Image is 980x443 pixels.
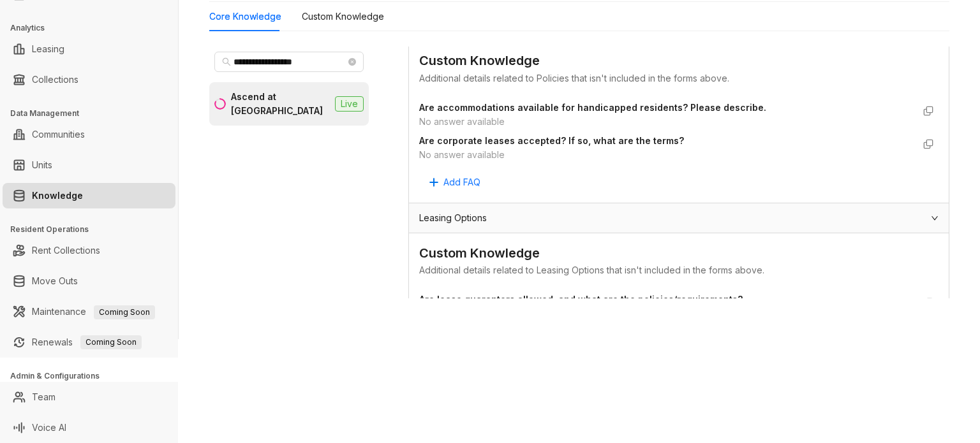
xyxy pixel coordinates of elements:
[94,305,155,319] span: Coming Soon
[32,183,83,208] a: Knowledge
[32,122,85,147] a: Communities
[209,10,281,24] div: Core Knowledge
[3,268,175,294] li: Move Outs
[10,108,178,119] h3: Data Management
[32,268,78,294] a: Move Outs
[335,96,364,112] span: Live
[419,211,487,225] span: Leasing Options
[32,152,52,178] a: Units
[32,415,66,440] a: Voice AI
[3,415,175,440] li: Voice AI
[348,58,356,66] span: close-circle
[419,135,684,146] strong: Are corporate leases accepted? If so, what are the terms?
[419,51,939,71] div: Custom Knowledge
[10,22,178,34] h3: Analytics
[3,384,175,410] li: Team
[419,102,766,113] strong: Are accommodations available for handicapped residents? Please describe.
[419,172,491,192] button: Add FAQ
[419,243,939,263] div: Custom Knowledge
[3,67,175,92] li: Collections
[32,238,100,263] a: Rent Collections
[3,299,175,324] li: Maintenance
[443,175,480,189] span: Add FAQ
[3,330,175,355] li: Renewals
[409,203,949,233] div: Leasing Options
[231,90,330,118] div: Ascend at [GEOGRAPHIC_DATA]
[931,214,939,222] span: expanded
[222,57,231,66] span: search
[3,36,175,62] li: Leasing
[302,10,384,24] div: Custom Knowledge
[32,36,64,62] a: Leasing
[80,335,142,349] span: Coming Soon
[3,238,175,263] li: Rent Collections
[32,384,56,410] a: Team
[32,330,142,355] a: RenewalsComing Soon
[10,224,178,235] h3: Resident Operations
[3,183,175,208] li: Knowledge
[3,152,175,178] li: Units
[419,71,939,85] div: Additional details related to Policies that isn't included in the forms above.
[3,122,175,147] li: Communities
[419,263,939,277] div: Additional details related to Leasing Options that isn't included in the forms above.
[32,67,78,92] a: Collections
[10,370,178,382] h3: Admin & Configurations
[419,148,913,162] div: No answer available
[419,115,913,129] div: No answer available
[419,294,743,305] strong: Are lease guarantors allowed, and what are the policies/requirements?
